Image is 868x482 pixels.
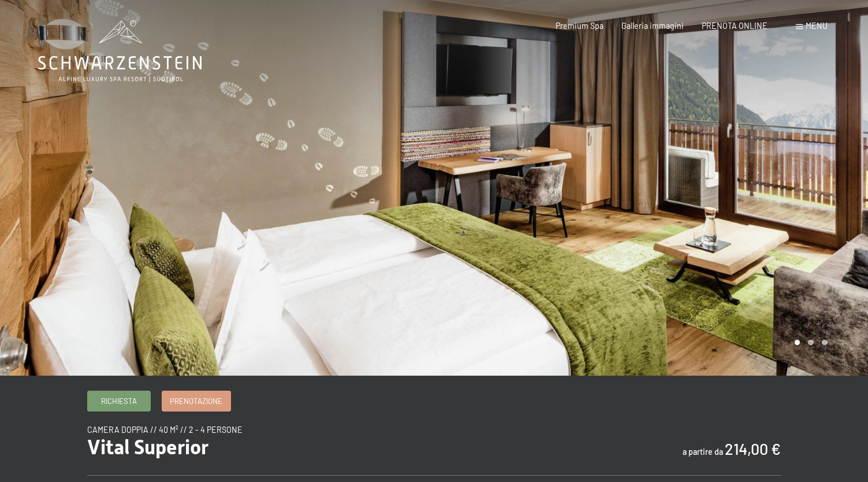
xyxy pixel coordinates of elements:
[88,391,150,410] a: Richiesta
[806,21,828,31] span: Menu
[556,21,603,31] a: Premium Spa
[162,391,230,410] a: Prenotazione
[87,435,208,459] span: Vital Superior
[683,447,723,457] span: a partire da
[621,21,684,31] a: Galleria immagini
[725,439,781,458] b: 214,00 €
[87,425,243,435] span: camera doppia // 40 m² // 2 - 4 persone
[170,396,222,406] span: Prenotazione
[702,21,768,31] a: PRENOTA ONLINE
[101,396,137,406] span: Richiesta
